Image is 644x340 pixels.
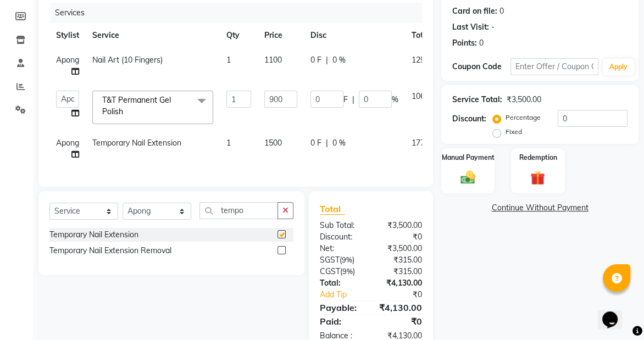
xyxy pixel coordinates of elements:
[405,23,437,48] th: Total
[603,59,634,75] button: Apply
[310,54,321,66] span: 0 F
[86,23,220,48] th: Service
[392,94,398,105] span: %
[499,5,504,17] div: 0
[226,138,231,148] span: 1
[226,55,231,65] span: 1
[352,94,354,105] span: |
[491,21,495,33] div: -
[371,231,430,243] div: ₹0
[526,169,549,187] img: _gift.svg
[371,315,430,328] div: ₹0
[310,137,321,149] span: 0 F
[326,54,328,66] span: |
[342,267,353,276] span: 9%
[371,277,430,289] div: ₹4,130.00
[56,55,79,65] span: Apong
[442,153,495,163] label: Manual Payment
[312,243,371,254] div: Net:
[510,58,598,75] input: Enter Offer / Coupon Code
[371,266,430,277] div: ₹315.00
[312,315,371,328] div: Paid:
[452,113,486,125] div: Discount:
[507,94,541,105] div: ₹3,500.00
[92,55,163,65] span: Nail Art (10 Fingers)
[452,21,489,33] div: Last Visit:
[312,231,371,243] div: Discount:
[51,3,430,23] div: Services
[320,203,345,215] span: Total
[312,220,371,231] div: Sub Total:
[56,138,79,148] span: Apong
[49,23,86,48] th: Stylist
[320,255,340,265] span: SGST
[312,301,371,314] div: Payable:
[598,296,633,329] iframe: chat widget
[199,202,278,219] input: Search or Scan
[332,54,346,66] span: 0 %
[412,55,429,65] span: 1298
[332,137,346,149] span: 0 %
[220,23,258,48] th: Qty
[320,266,340,276] span: CGST
[102,95,171,116] span: T&T Permanent Gel Polish
[519,153,557,163] label: Redemption
[326,137,328,149] span: |
[412,138,429,148] span: 1770
[264,138,282,148] span: 1500
[258,23,304,48] th: Price
[371,301,430,314] div: ₹4,130.00
[92,138,181,148] span: Temporary Nail Extension
[371,254,430,266] div: ₹315.00
[452,61,510,73] div: Coupon Code
[343,94,348,105] span: F
[312,254,371,266] div: ( )
[371,243,430,254] div: ₹3,500.00
[506,113,541,122] label: Percentage
[312,266,371,277] div: ( )
[304,23,405,48] th: Disc
[443,202,636,214] a: Continue Without Payment
[264,55,282,65] span: 1100
[452,5,497,17] div: Card on file:
[371,220,430,231] div: ₹3,500.00
[381,289,430,300] div: ₹0
[49,229,138,241] div: Temporary Nail Extension
[412,91,429,101] span: 1062
[342,255,352,264] span: 9%
[452,37,477,49] div: Points:
[49,245,171,257] div: Temporary Nail Extension Removal
[312,277,371,289] div: Total:
[479,37,484,49] div: 0
[123,107,128,116] a: x
[506,127,522,137] label: Fixed
[312,289,381,300] a: Add Tip
[456,169,480,186] img: _cash.svg
[452,94,502,105] div: Service Total:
